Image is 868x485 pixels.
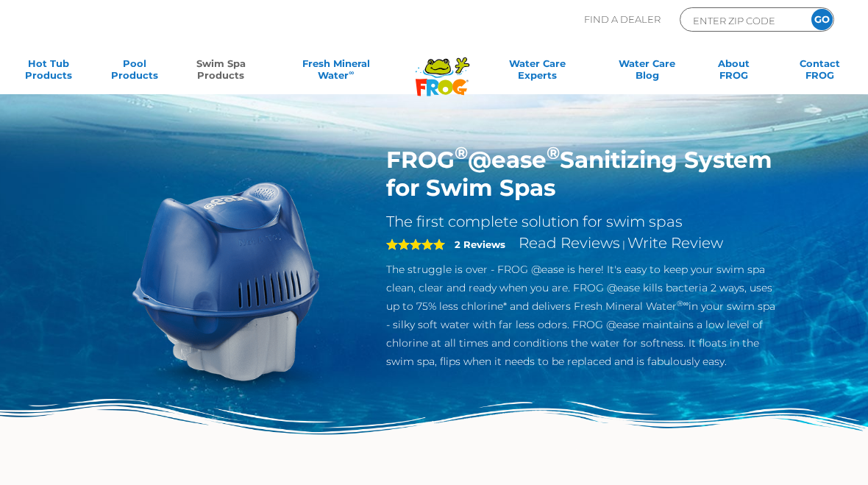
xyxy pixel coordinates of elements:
[408,38,477,96] img: Frog Products Logo
[613,57,680,87] a: Water CareBlog
[15,57,82,87] a: Hot TubProducts
[786,57,853,87] a: ContactFROG
[386,261,777,371] p: The struggle is over - FROG @ease is here! It's easy to keep your swim spa clean, clear and ready...
[700,57,767,87] a: AboutFROG
[91,146,364,419] img: ss-@ease-hero.png
[349,68,354,77] sup: ∞
[386,238,445,250] span: 5
[480,57,594,87] a: Water CareExperts
[386,146,777,202] h1: FROG @ease Sanitizing System for Swim Spas
[519,234,620,252] a: Read Reviews
[455,142,468,163] sup: ®
[622,238,625,250] span: |
[677,299,689,308] sup: ®∞
[627,234,723,252] a: Write Review
[101,57,168,87] a: PoolProducts
[274,57,399,87] a: Fresh MineralWater∞
[455,238,505,250] strong: 2 Reviews
[188,57,255,87] a: Swim SpaProducts
[386,213,777,231] h2: The first complete solution for swim spas
[547,142,560,163] sup: ®
[811,9,833,30] input: GO
[584,7,661,32] p: Find A Dealer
